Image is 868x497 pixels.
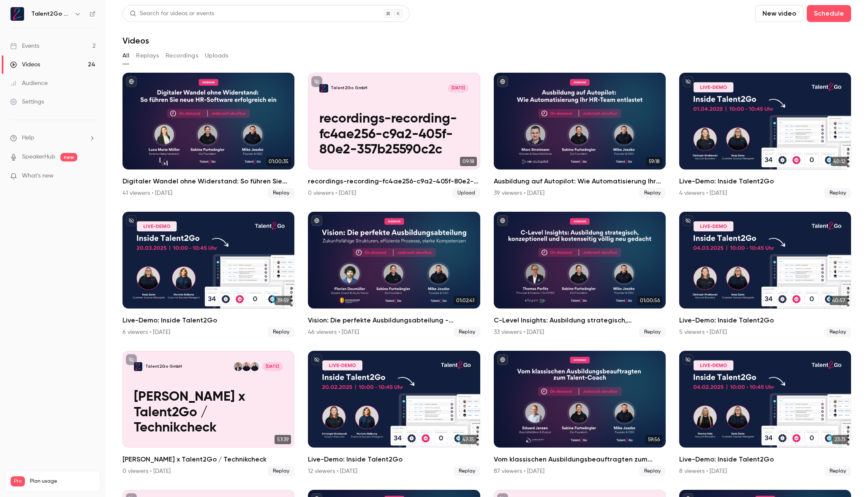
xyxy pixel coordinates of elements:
[831,157,848,166] span: 40:12
[494,454,666,464] h2: Vom klassischen Ausbildungsbeauftragten zum Talent-Coach 🤔💡
[308,454,480,464] h2: Live-Demo: Inside Talent2Go
[308,189,356,197] div: 0 viewers • [DATE]
[22,153,55,161] a: SpeakerHub
[308,176,480,186] h2: recordings-recording-fc4ae256-c9a2-405f-80e2-357b25590c2c
[122,351,294,476] li: Thomas x Talent2Go / Technikcheck
[134,362,142,371] img: Thomas x Talent2Go / Technikcheck
[494,351,666,476] li: Vom klassischen Ausbildungsbeauftragten zum Talent-Coach 🤔💡
[646,157,662,166] span: 59:18
[308,73,480,198] a: recordings-recording-fc4ae256-c9a2-405f-80e2-357b25590c2cTalent2Go GmbH[DATE]recordings-recording...
[262,362,283,371] span: [DATE]
[122,454,294,464] h2: [PERSON_NAME] x Talent2Go / Technikcheck
[308,328,359,336] div: 46 viewers • [DATE]
[824,466,851,476] span: Replay
[494,73,666,198] li: Ausbildung auf Autopilot: Wie Automatisierung Ihr HR-Team entlastet ⚙️
[122,328,170,336] div: 6 viewers • [DATE]
[308,351,480,476] li: Live-Demo: Inside Talent2Go
[494,176,666,186] h2: Ausbildung auf Autopilot: Wie Automatisierung Ihr HR-Team entlastet ⚙️
[824,188,851,198] span: Replay
[266,157,291,166] span: 01:00:35
[30,478,95,485] span: Plan usage
[494,212,666,337] a: 01:00:56C-Level Insights: Ausbildung strategisch, konzeptionell und kostenseitig völlig neu gedac...
[331,85,367,91] p: Talent2Go GmbH
[122,212,294,337] a: 39:59Live-Demo: Inside Talent2Go6 viewers • [DATE]Replay
[145,364,182,370] p: Talent2Go GmbH
[679,315,851,325] h2: Live-Demo: Inside Talent2Go
[11,476,25,486] span: Pro
[308,351,480,476] a: 47:35Live-Demo: Inside Talent2Go12 viewers • [DATE]Replay
[679,212,851,337] a: 40:57Live-Demo: Inside Talent2Go5 viewers • [DATE]Replay
[126,354,137,365] button: unpublished
[250,362,259,371] img: Mike Joszko
[645,435,662,444] span: 59:56
[755,5,803,22] button: New video
[494,315,666,325] h2: C-Level Insights: Ausbildung strategisch, konzeptionell und kostenseitig völlig neu gedacht 💡📊
[122,176,294,186] h2: Digitaler Wandel ohne Widerstand: So führen Sie neue HR-Software erfolgreich ein
[319,84,328,93] img: recordings-recording-fc4ae256-c9a2-405f-80e2-357b25590c2c
[679,176,851,186] h2: Live-Demo: Inside Talent2Go
[268,188,294,198] span: Replay
[460,157,477,166] span: 09:18
[308,315,480,325] h2: Vision: Die perfekte Ausbildungsabteilung - Zukunftsfähige Strukturen, effiziente Prozesse, stark...
[122,467,171,475] div: 0 viewers • [DATE]
[122,189,172,197] div: 41 viewers • [DATE]
[10,42,39,50] div: Events
[494,189,544,197] div: 39 viewers • [DATE]
[494,467,544,475] div: 87 viewers • [DATE]
[448,84,468,93] span: [DATE]
[136,49,159,63] button: Replays
[308,212,480,337] a: 01:02:41Vision: Die perfekte Ausbildungsabteilung - Zukunftsfähige Strukturen, effiziente Prozess...
[460,435,477,444] span: 47:35
[126,76,137,87] button: published
[308,73,480,198] li: recordings-recording-fc4ae256-c9a2-405f-80e2-357b25590c2c
[122,73,294,198] li: Digitaler Wandel ohne Widerstand: So führen Sie neue HR-Software erfolgreich ein
[122,315,294,325] h2: Live-Demo: Inside Talent2Go
[126,215,137,226] button: unpublished
[494,212,666,337] li: C-Level Insights: Ausbildung strategisch, konzeptionell und kostenseitig völlig neu gedacht 💡📊
[454,296,477,305] span: 01:02:41
[497,215,508,226] button: published
[679,73,851,198] a: 40:12Live-Demo: Inside Talent2Go4 viewers • [DATE]Replay
[679,351,851,476] a: 23:31Live-Demo: Inside Talent2Go8 viewers • [DATE]Replay
[10,79,48,87] div: Audience
[275,296,291,305] span: 39:59
[311,76,322,87] button: unpublished
[22,134,34,142] span: Help
[683,215,694,226] button: unpublished
[60,153,77,161] span: new
[639,466,666,476] span: Replay
[308,467,357,475] div: 12 viewers • [DATE]
[268,466,294,476] span: Replay
[807,5,851,22] button: Schedule
[639,327,666,337] span: Replay
[311,354,322,365] button: unpublished
[679,467,727,475] div: 8 viewers • [DATE]
[832,435,848,444] span: 23:31
[10,134,95,142] li: help-dropdown-opener
[122,49,129,63] button: All
[242,362,250,371] img: Sabine Furtwängler
[10,60,40,69] div: Videos
[268,327,294,337] span: Replay
[679,328,727,336] div: 5 viewers • [DATE]
[11,7,24,21] img: Talent2Go GmbH
[130,9,214,18] div: Search for videos or events
[679,189,727,197] div: 4 viewers • [DATE]
[679,73,851,198] li: Live-Demo: Inside Talent2Go
[494,351,666,476] a: 59:56Vom klassischen Ausbildungsbeauftragten zum Talent-Coach 🤔💡87 viewers • [DATE]Replay
[234,362,242,371] img: Thomas Perlitz
[637,296,662,305] span: 01:00:56
[454,466,480,476] span: Replay
[830,296,848,305] span: 40:57
[494,328,544,336] div: 33 viewers • [DATE]
[308,212,480,337] li: Vision: Die perfekte Ausbildungsabteilung - Zukunftsfähige Strukturen, effiziente Prozesse, stark...
[679,351,851,476] li: Live-Demo: Inside Talent2Go
[639,188,666,198] span: Replay
[319,112,468,158] p: recordings-recording-fc4ae256-c9a2-405f-80e2-357b25590c2c
[122,212,294,337] li: Live-Demo: Inside Talent2Go
[683,76,694,87] button: unpublished
[31,10,71,18] h6: Talent2Go GmbH
[275,435,291,444] span: 57:39
[452,188,480,198] span: Upload
[122,35,149,46] h1: Videos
